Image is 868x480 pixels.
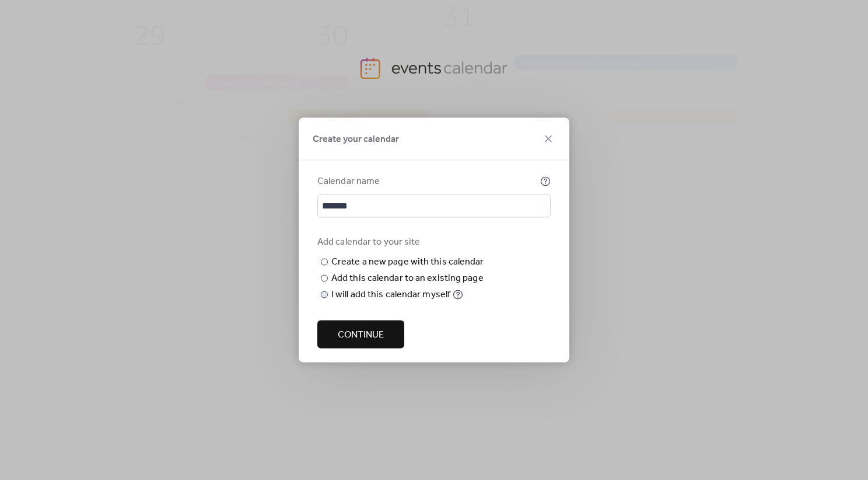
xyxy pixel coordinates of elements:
span: Continue [338,328,384,342]
span: Create your calendar [313,133,399,147]
div: Create a new page with this calendar [331,255,484,269]
div: Calendar name [317,175,538,189]
button: Continue [317,321,404,349]
div: Add calendar to your site [317,235,548,249]
div: Add this calendar to an existing page [331,272,484,286]
div: I will add this calendar myself [331,288,450,302]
